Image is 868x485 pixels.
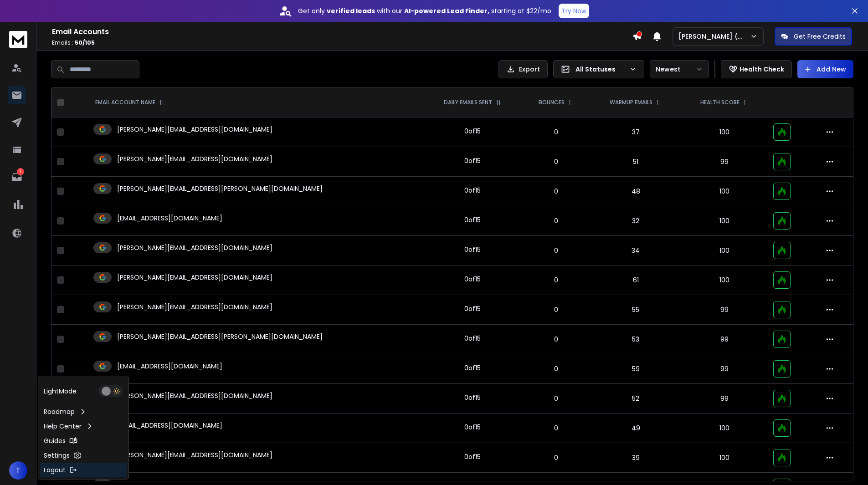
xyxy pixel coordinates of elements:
[527,305,585,314] p: 0
[95,99,164,106] div: EMAIL ACCOUNT NAME
[681,295,768,325] td: 99
[464,393,481,402] div: 0 of 15
[700,99,740,106] p: HEALTH SCORE
[464,127,481,136] div: 0 of 15
[75,39,95,46] span: 50 / 105
[590,325,682,354] td: 53
[740,65,784,74] p: Health Check
[527,453,585,462] p: 0
[721,60,792,78] button: Health Check
[327,6,375,15] strong: verified leads
[117,362,222,371] p: [EMAIL_ADDRESS][DOMAIN_NAME]
[559,4,589,18] button: Try Now
[590,443,682,473] td: 39
[52,39,632,46] p: Emails :
[464,215,481,225] div: 0 of 15
[44,407,75,416] p: Roadmap
[590,414,682,443] td: 49
[527,246,585,255] p: 0
[40,404,127,419] a: Roadmap
[590,117,682,147] td: 37
[498,60,548,78] button: Export
[40,419,127,434] a: Help Center
[464,334,481,343] div: 0 of 15
[527,157,585,166] p: 0
[117,450,272,459] p: [PERSON_NAME][EMAIL_ADDRESS][DOMAIN_NAME]
[52,26,632,37] h1: Email Accounts
[610,99,652,106] p: WARMUP EMAILS
[681,414,768,443] td: 100
[44,387,77,396] p: Light Mode
[527,424,585,433] p: 0
[464,275,481,284] div: 0 of 15
[464,245,481,254] div: 0 of 15
[681,443,768,473] td: 100
[575,65,626,74] p: All Statuses
[775,27,852,46] button: Get Free Credits
[464,363,481,373] div: 0 of 15
[527,394,585,403] p: 0
[117,243,272,252] p: [PERSON_NAME][EMAIL_ADDRESS][DOMAIN_NAME]
[444,99,492,106] p: DAILY EMAILS SENT
[117,154,272,163] p: [PERSON_NAME][EMAIL_ADDRESS][DOMAIN_NAME]
[590,206,682,236] td: 32
[539,99,565,106] p: BOUNCES
[678,32,750,41] p: [PERSON_NAME] (Cold)
[590,384,682,414] td: 52
[681,354,768,384] td: 99
[8,168,26,186] a: 1
[527,364,585,373] p: 0
[117,302,272,311] p: [PERSON_NAME][EMAIL_ADDRESS][DOMAIN_NAME]
[17,168,24,175] p: 1
[681,325,768,354] td: 99
[590,265,682,295] td: 61
[117,125,272,134] p: [PERSON_NAME][EMAIL_ADDRESS][DOMAIN_NAME]
[117,421,222,430] p: [EMAIL_ADDRESS][DOMAIN_NAME]
[681,206,768,236] td: 100
[9,31,27,48] img: logo
[464,156,481,165] div: 0 of 15
[404,6,489,15] strong: AI-powered Lead Finder,
[117,214,222,223] p: [EMAIL_ADDRESS][DOMAIN_NAME]
[117,273,272,282] p: [PERSON_NAME][EMAIL_ADDRESS][DOMAIN_NAME]
[527,335,585,344] p: 0
[44,422,82,431] p: Help Center
[527,276,585,285] p: 0
[9,461,27,480] button: T
[590,295,682,325] td: 55
[44,465,66,475] p: Logout
[561,6,586,15] p: Try Now
[40,434,127,448] a: Guides
[527,187,585,196] p: 0
[117,332,323,341] p: [PERSON_NAME][EMAIL_ADDRESS][PERSON_NAME][DOMAIN_NAME]
[650,60,709,78] button: Newest
[590,177,682,206] td: 48
[681,236,768,265] td: 100
[590,236,682,265] td: 34
[590,147,682,177] td: 51
[681,177,768,206] td: 100
[681,117,768,147] td: 100
[464,304,481,313] div: 0 of 15
[298,6,551,15] p: Get only with our starting at $22/mo
[464,452,481,461] div: 0 of 15
[464,423,481,432] div: 0 of 15
[681,384,768,414] td: 99
[794,32,846,41] p: Get Free Credits
[44,451,70,460] p: Settings
[117,391,272,400] p: [PERSON_NAME][EMAIL_ADDRESS][DOMAIN_NAME]
[681,147,768,177] td: 99
[464,186,481,195] div: 0 of 15
[117,184,323,193] p: [PERSON_NAME][EMAIL_ADDRESS][PERSON_NAME][DOMAIN_NAME]
[40,448,127,463] a: Settings
[797,60,853,78] button: Add New
[590,354,682,384] td: 59
[527,216,585,225] p: 0
[527,128,585,137] p: 0
[681,265,768,295] td: 100
[44,436,66,445] p: Guides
